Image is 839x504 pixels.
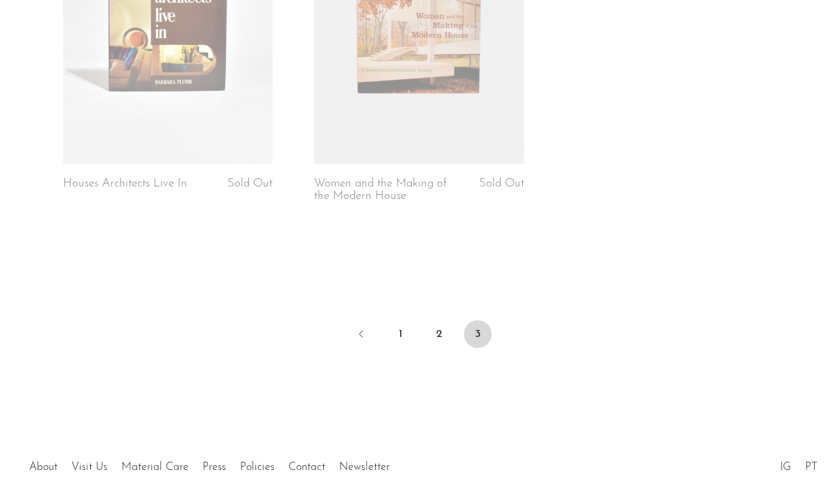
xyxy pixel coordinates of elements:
[227,177,273,189] span: Sold Out
[240,462,275,473] a: Policies
[773,451,824,477] ul: Social Medias
[386,320,414,348] a: 1
[22,451,397,477] ul: Quick links
[29,462,58,473] a: About
[314,177,453,203] a: Women and the Making of the Modern House
[464,320,492,348] span: 3
[805,462,818,473] a: PT
[121,462,189,473] a: Material Care
[780,462,791,473] a: IG
[63,177,187,190] a: Houses Architects Live In
[347,320,375,351] a: Previous
[202,462,226,473] a: Press
[479,177,524,189] span: Sold Out
[71,462,107,473] a: Visit Us
[288,462,325,473] a: Contact
[425,320,453,348] a: 2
